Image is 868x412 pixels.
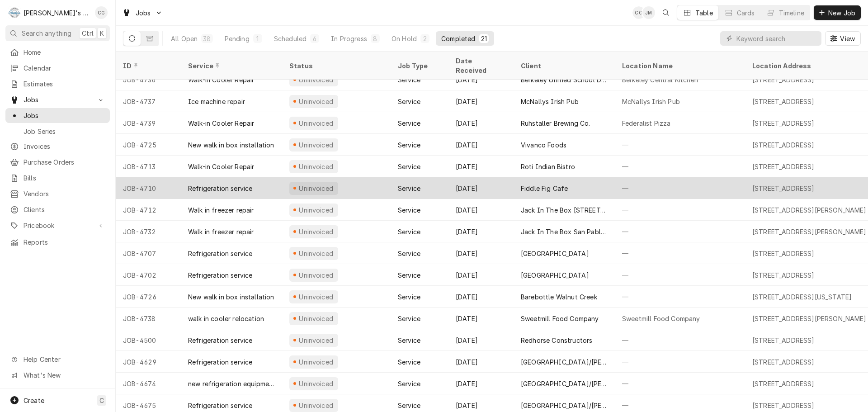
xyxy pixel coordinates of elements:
[752,314,867,323] div: [STREET_ADDRESS][PERSON_NAME]
[5,235,110,250] a: Reports
[521,249,589,258] div: [GEOGRAPHIC_DATA]
[116,286,181,308] div: JOB-4726
[398,162,420,171] div: Service
[188,270,252,280] div: Refrigeration service
[188,249,252,258] div: Refrigeration service
[5,108,110,123] a: Jobs
[398,118,420,128] div: Service
[622,97,680,106] div: McNallys Irish Pub
[448,112,514,134] div: [DATE]
[521,292,597,302] div: Barebottle Walnut Creek
[116,373,181,394] div: JOB-4674
[398,184,420,193] div: Service
[622,61,736,71] div: Location Name
[171,34,198,43] div: All Open
[752,227,867,237] div: [STREET_ADDRESS][PERSON_NAME]
[24,189,105,199] span: Vendors
[448,373,514,394] div: [DATE]
[116,351,181,373] div: JOB-4629
[398,314,420,323] div: Service
[398,227,420,237] div: Service
[24,142,105,151] span: Invoices
[5,368,110,383] a: Go to What's New
[24,157,105,167] span: Purchase Orders
[448,90,514,112] div: [DATE]
[298,184,335,193] div: Uninvoiced
[298,118,335,128] div: Uninvoiced
[116,112,181,134] div: JOB-4739
[448,134,514,156] div: [DATE]
[5,124,110,139] a: Job Series
[448,69,514,90] div: [DATE]
[8,6,21,19] div: R
[188,61,273,71] div: Service
[448,156,514,177] div: [DATE]
[622,75,698,85] div: Berkeley Central Kitchen
[116,221,181,242] div: JOB-4732
[255,34,260,43] div: 1
[225,34,250,43] div: Pending
[521,140,566,150] div: Vivanco Foods
[24,370,104,380] span: What's New
[448,264,514,286] div: [DATE]
[274,34,307,43] div: Scheduled
[398,140,420,150] div: Service
[24,8,90,18] div: [PERSON_NAME]'s Commercial Refrigeration
[24,127,105,136] span: Job Series
[448,329,514,351] div: [DATE]
[8,6,21,19] div: Rudy's Commercial Refrigeration's Avatar
[615,264,745,286] div: —
[632,6,645,19] div: CG
[615,156,745,177] div: —
[24,221,92,230] span: Pricebook
[24,205,105,214] span: Clients
[203,34,211,43] div: 38
[448,242,514,264] div: [DATE]
[392,34,417,43] div: On Hold
[24,237,105,247] span: Reports
[5,76,110,91] a: Estimates
[188,140,274,150] div: New walk in box installation
[622,118,671,128] div: Federalist Pizza
[95,6,108,19] div: Christine Gutierrez's Avatar
[82,28,94,38] span: Ctrl
[298,97,335,106] div: Uninvoiced
[5,61,110,76] a: Calendar
[5,25,110,41] button: Search anythingCtrlK
[521,379,608,388] div: [GEOGRAPHIC_DATA]/[PERSON_NAME][GEOGRAPHIC_DATA]
[188,401,252,410] div: Refrigeration service
[752,379,815,388] div: [STREET_ADDRESS]
[441,34,475,43] div: Completed
[298,357,335,367] div: Uninvoiced
[615,177,745,199] div: —
[298,75,335,85] div: Uninvoiced
[116,177,181,199] div: JOB-4710
[615,199,745,221] div: —
[5,92,110,107] a: Go to Jobs
[448,308,514,329] div: [DATE]
[298,249,335,258] div: Uninvoiced
[752,357,815,367] div: [STREET_ADDRESS]
[188,357,252,367] div: Refrigeration service
[521,118,590,128] div: Ruhstaller Brewing Co.
[5,186,110,201] a: Vendors
[521,336,592,345] div: Redhorse Constructors
[615,221,745,242] div: —
[298,140,335,150] div: Uninvoiced
[398,336,420,345] div: Service
[398,97,420,106] div: Service
[448,177,514,199] div: [DATE]
[737,8,755,18] div: Cards
[298,401,335,410] div: Uninvoiced
[752,270,815,280] div: [STREET_ADDRESS]
[5,202,110,217] a: Clients
[615,351,745,373] div: —
[116,329,181,351] div: JOB-4500
[188,75,254,85] div: Walk-in Cooler Repair
[100,28,104,38] span: K
[448,199,514,221] div: [DATE]
[5,155,110,170] a: Purchase Orders
[24,79,105,89] span: Estimates
[116,199,181,221] div: JOB-4712
[521,61,606,71] div: Client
